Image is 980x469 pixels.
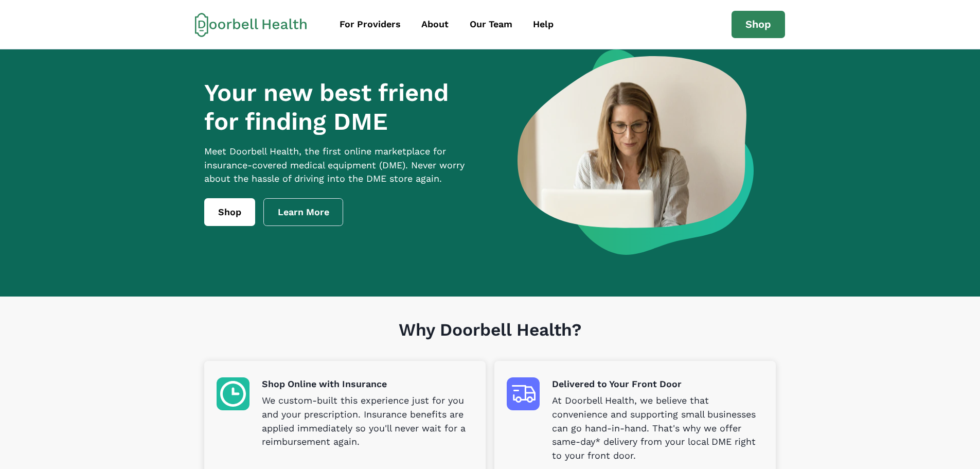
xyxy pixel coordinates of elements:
div: Our Team [470,18,512,31]
h1: Your new best friend for finding DME [204,78,484,136]
p: Delivered to Your Front Door [552,377,763,391]
p: Shop Online with Insurance [262,377,473,391]
div: About [421,18,449,31]
img: Delivered to Your Front Door icon [507,377,540,410]
div: For Providers [340,18,401,31]
a: Our Team [460,13,522,36]
p: Meet Doorbell Health, the first online marketplace for insurance-covered medical equipment (DME).... [204,145,484,186]
p: We custom-built this experience just for you and your prescription. Insurance benefits are applie... [262,394,473,449]
a: Help [524,13,563,36]
h1: Why Doorbell Health? [204,320,776,361]
p: At Doorbell Health, we believe that convenience and supporting small businesses can go hand-in-ha... [552,394,763,463]
img: Shop Online with Insurance icon [217,377,250,410]
a: For Providers [330,13,410,36]
a: Shop [732,11,785,39]
img: a woman looking at a computer [518,49,754,255]
div: Help [533,18,554,31]
a: Shop [204,198,255,226]
a: Learn More [263,198,344,226]
a: About [412,13,458,36]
